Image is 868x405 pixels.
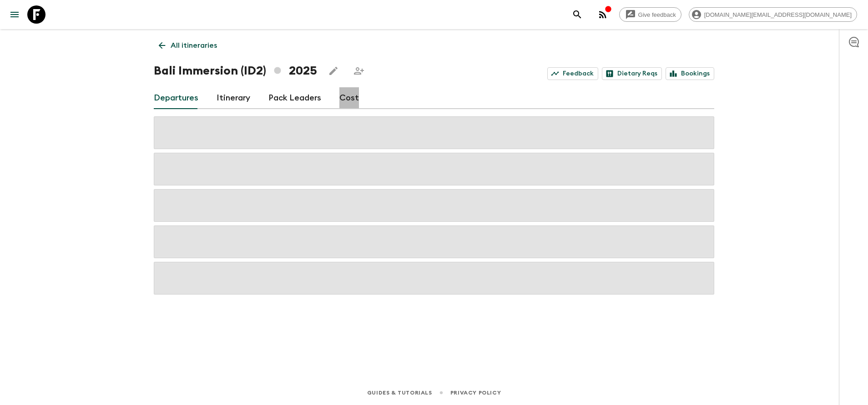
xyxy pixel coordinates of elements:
[154,36,222,55] a: All itineraries
[633,11,681,18] span: Give feedback
[324,62,343,80] button: Edit this itinerary
[154,87,198,109] a: Departures
[450,388,501,398] a: Privacy Policy
[568,5,586,24] button: search adventures
[217,87,250,109] a: Itinerary
[367,388,432,398] a: Guides & Tutorials
[699,11,857,18] span: [DOMAIN_NAME][EMAIL_ADDRESS][DOMAIN_NAME]
[619,7,681,22] a: Give feedback
[602,67,662,80] a: Dietary Reqs
[666,67,714,80] a: Bookings
[154,62,317,80] h1: Bali Immersion (ID2) 2025
[268,87,321,109] a: Pack Leaders
[339,87,359,109] a: Cost
[547,67,598,80] a: Feedback
[350,62,368,80] span: Share this itinerary
[5,5,24,24] button: menu
[171,40,217,51] p: All itineraries
[689,7,857,22] div: [DOMAIN_NAME][EMAIL_ADDRESS][DOMAIN_NAME]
